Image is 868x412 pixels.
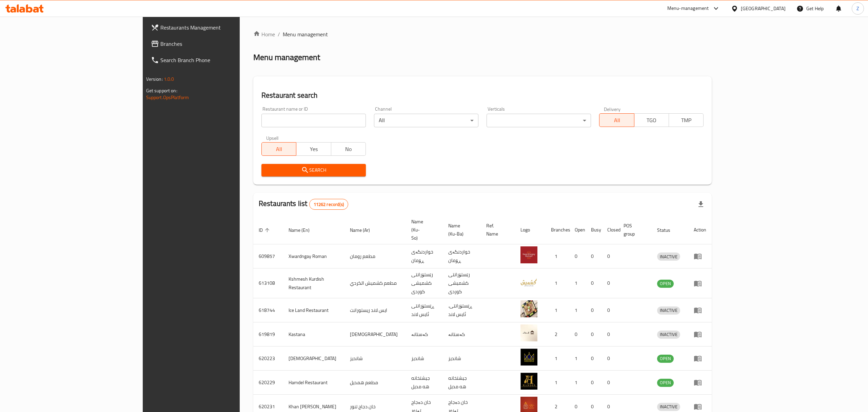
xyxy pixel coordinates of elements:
td: 0 [586,371,602,395]
span: ID [259,226,272,234]
td: [DEMOGRAPHIC_DATA] [283,347,344,371]
div: Menu [694,378,706,387]
span: Ref. Name [486,222,507,238]
td: [DEMOGRAPHIC_DATA] [344,322,406,347]
span: INACTIVE [657,403,680,411]
td: Ice Land Restaurant [283,298,344,322]
label: Delivery [604,107,621,111]
span: Search [267,166,360,174]
td: 1 [546,347,569,371]
button: Search [261,164,366,176]
td: خواردنگەی ڕۆمان [406,244,443,268]
td: 0 [586,244,602,268]
div: [GEOGRAPHIC_DATA] [741,5,786,12]
th: Closed [602,216,618,244]
td: 1 [569,371,586,395]
th: Branches [546,216,569,244]
td: 1 [569,347,586,371]
td: 1 [569,268,586,298]
th: Open [569,216,586,244]
td: کەستانە [406,322,443,347]
td: 1 [546,268,569,298]
label: Upsell [266,135,279,140]
span: No [334,144,363,154]
td: رێستۆرانتی کشمیشى كوردى [443,268,481,298]
img: Xwardngay Roman [520,246,537,263]
td: مطعم رومان [344,244,406,268]
button: Yes [296,142,331,156]
td: 1 [546,371,569,395]
td: مطعم همديل [344,371,406,395]
td: شانديز [443,347,481,371]
td: کەستانە [443,322,481,347]
a: Search Branch Phone [145,52,288,68]
span: Name (Ku-Ba) [448,222,473,238]
input: Search for restaurant name or ID.. [261,114,366,127]
td: شانديز [344,347,406,371]
div: ​ [487,114,591,127]
span: POS group [624,222,644,238]
div: Total records count [309,199,348,210]
span: Name (Ar) [350,226,379,234]
div: Menu [694,354,706,362]
td: Kastana [283,322,344,347]
span: Branches [160,40,282,48]
td: شانديز [406,347,443,371]
td: 0 [569,322,586,347]
span: INACTIVE [657,306,680,314]
td: رێستۆرانتی کشمیشى كوردى [406,268,443,298]
span: TGO [637,115,666,125]
div: Menu [694,330,706,338]
td: 0 [586,322,602,347]
span: Name (Ku-So) [411,218,435,242]
span: Menu management [283,30,328,38]
span: Version: [146,75,163,83]
a: Restaurants Management [145,19,288,36]
th: Logo [515,216,546,244]
div: OPEN [657,355,674,363]
span: Search Branch Phone [160,56,282,64]
td: جيشتخانه هه مديل [406,371,443,395]
button: All [261,142,296,156]
td: ڕێستۆرانتی ئایس لاند [406,298,443,322]
div: All [374,114,478,127]
span: OPEN [657,280,674,287]
td: 0 [602,371,618,395]
td: 0 [586,268,602,298]
span: All [602,115,631,125]
td: 0 [602,244,618,268]
th: Busy [586,216,602,244]
div: Menu [694,279,706,287]
span: All [264,144,294,154]
div: OPEN [657,280,674,288]
span: Z [856,5,859,12]
td: خواردنگەی ڕۆمان [443,244,481,268]
div: Export file [693,196,709,212]
td: Kshmesh Kurdish Restaurant [283,268,344,298]
div: Menu [694,252,706,260]
span: TMP [672,115,701,125]
button: TGO [634,113,669,127]
td: .ڕێستۆرانتی ئایس لاند [443,298,481,322]
h2: Restaurant search [261,90,704,100]
td: Hamdel Restaurant [283,371,344,395]
button: All [599,113,634,127]
img: Kastana [520,324,537,341]
td: 0 [602,347,618,371]
div: Menu [694,306,706,314]
img: Kshmesh Kurdish Restaurant [520,274,537,291]
td: 0 [602,298,618,322]
span: INACTIVE [657,253,680,261]
span: INACTIVE [657,331,680,338]
span: Status [657,226,679,234]
a: Support.OpsPlatform [146,93,189,102]
button: No [331,142,366,156]
td: 0 [569,244,586,268]
img: Ice Land Restaurant [520,300,537,317]
td: جيشتخانه هه مديل [443,371,481,395]
div: INACTIVE [657,403,680,411]
td: 0 [602,268,618,298]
